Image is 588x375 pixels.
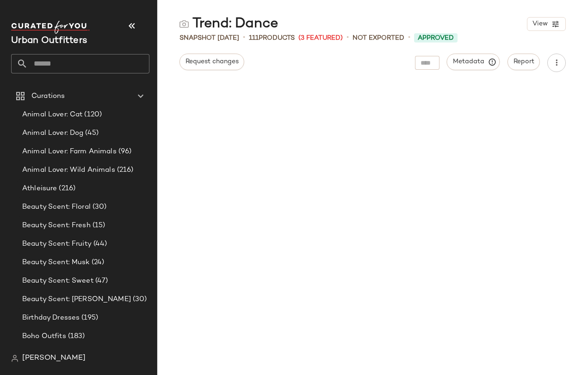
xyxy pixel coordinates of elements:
span: Snapshot [DATE] [179,33,239,43]
span: Not Exported [353,33,404,43]
span: View [532,20,548,28]
span: Beauty Scent: Sweet [22,276,93,286]
span: Beauty Scent: Floral [22,202,91,212]
span: Animal Lover: Wild Animals [22,165,115,175]
span: (3 Featured) [298,33,343,43]
span: (96) [117,146,132,157]
div: Trend: Dance [179,15,278,33]
span: Approved [418,33,454,43]
span: (216) [115,165,134,175]
button: Request changes [179,54,244,70]
span: Beauty Scent: [PERSON_NAME] [22,294,131,305]
span: Current Company Name [11,36,87,46]
span: (216) [57,183,75,194]
span: [PERSON_NAME] [22,353,86,364]
span: Request changes [185,58,239,66]
img: svg%3e [179,19,189,29]
div: Products [249,33,295,43]
span: Animal Lover: Farm Animals [22,146,117,157]
span: (15) [91,220,105,231]
span: 111 [249,35,259,42]
span: Animal Lover: Cat [22,109,82,120]
span: • [243,32,245,43]
img: svg%3e [11,355,19,362]
button: Report [508,54,540,70]
span: (195) [80,313,98,323]
span: (183) [66,331,85,342]
span: (45) [83,128,99,139]
img: cfy_white_logo.C9jOOHJF.svg [11,21,90,34]
span: (47) [93,276,108,286]
span: (44) [92,239,107,249]
button: View [527,17,566,31]
span: Report [513,58,534,66]
span: (24) [90,257,105,268]
span: Curations [31,91,65,102]
span: (30) [131,294,147,305]
span: Beauty Scent: Fresh [22,220,91,231]
span: • [408,32,410,43]
span: (120) [82,109,102,120]
span: Birthday Dresses [22,313,80,323]
span: Athleisure [22,183,57,194]
span: (30) [91,202,107,212]
span: Beauty Scent: Musk [22,257,90,268]
span: Metadata [452,58,495,66]
span: Beauty Scent: Fruity [22,239,92,249]
button: Metadata [447,54,500,70]
span: Animal Lover: Dog [22,128,83,139]
span: Boho Outfits [22,331,66,342]
span: • [347,32,349,43]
